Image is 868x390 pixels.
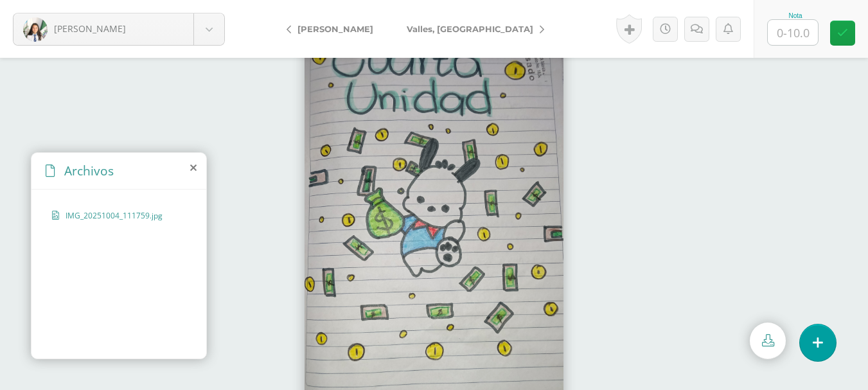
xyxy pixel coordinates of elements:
[276,13,390,44] a: [PERSON_NAME]
[23,17,48,42] img: a5ddbac73b5ab10bc2b8e02a874ef025.png
[190,163,197,173] i: close
[13,13,224,45] a: [PERSON_NAME]
[297,24,373,34] span: [PERSON_NAME]
[54,22,126,35] span: [PERSON_NAME]
[407,24,533,34] span: Valles, [GEOGRAPHIC_DATA]
[768,20,818,45] input: 0-10.0
[64,162,114,179] span: Archivos
[390,13,554,44] a: Valles, [GEOGRAPHIC_DATA]
[66,210,171,221] span: IMG_20251004_111759.jpg
[767,12,824,19] div: Nota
